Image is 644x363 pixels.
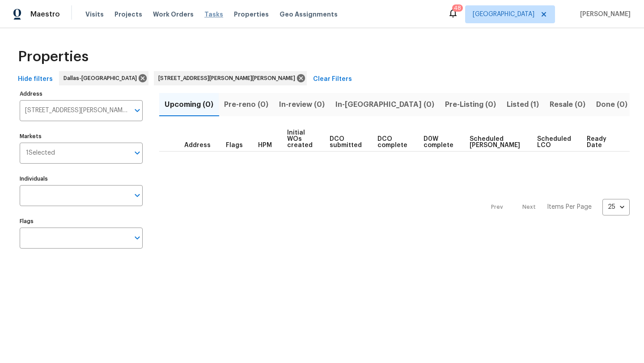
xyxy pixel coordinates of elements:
span: [STREET_ADDRESS][PERSON_NAME][PERSON_NAME] [158,74,299,83]
span: Pre-reno (0) [224,98,268,111]
label: Flags [20,219,143,224]
label: Individuals [20,176,143,181]
span: Done (0) [596,98,627,111]
span: Projects [114,10,142,19]
span: Work Orders [153,10,194,19]
div: [STREET_ADDRESS][PERSON_NAME][PERSON_NAME] [154,71,307,85]
div: 25 [602,195,630,219]
button: Clear Filters [309,71,356,88]
span: [PERSON_NAME] [576,10,631,19]
span: Ready Date [587,136,607,148]
span: 1 Selected [26,149,55,157]
span: Visits [85,10,104,19]
span: HPM [258,142,272,148]
span: Pre-Listing (0) [445,98,496,111]
button: Open [131,189,144,202]
nav: Pagination Navigation [483,157,630,257]
span: Maestro [30,10,60,19]
span: Upcoming (0) [165,98,213,111]
p: Items Per Page [547,203,592,211]
span: Geo Assignments [280,10,338,19]
button: Open [131,232,144,244]
span: Scheduled LCO [537,136,572,148]
span: Tasks [204,11,223,17]
span: Clear Filters [313,74,352,85]
span: Properties [234,10,269,19]
span: D0W complete [424,136,454,148]
span: Listed (1) [507,98,539,111]
span: In-review (0) [279,98,325,111]
span: Address [184,142,211,148]
span: Initial WOs created [287,130,314,148]
span: Flags [226,142,243,148]
div: Dallas-[GEOGRAPHIC_DATA] [59,71,148,85]
span: DCO submitted [330,136,363,148]
span: Hide filters [18,74,53,85]
span: Resale (0) [550,98,585,111]
button: Hide filters [14,71,56,88]
span: Dallas-[GEOGRAPHIC_DATA] [64,74,140,83]
label: Address [20,91,143,97]
span: Scheduled [PERSON_NAME] [470,136,522,148]
span: DCO complete [377,136,408,148]
span: [GEOGRAPHIC_DATA] [473,10,534,19]
label: Markets [20,134,143,139]
span: In-[GEOGRAPHIC_DATA] (0) [335,98,434,111]
button: Open [131,147,144,159]
button: Open [131,104,144,117]
span: Properties [18,52,89,61]
div: 48 [454,4,461,13]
